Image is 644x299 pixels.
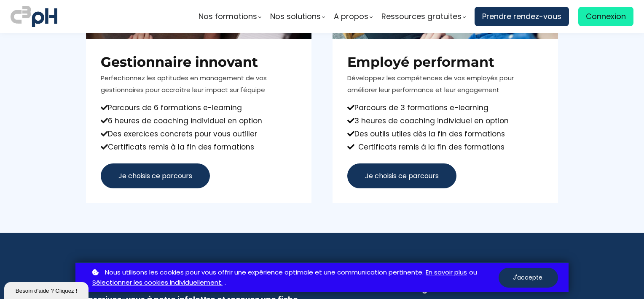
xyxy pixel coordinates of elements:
p: ou . [90,267,499,288]
div: Parcours de 3 formations e-learning [347,102,543,114]
span: Nos formations [199,10,257,23]
button: Je choisis ce parcours [101,163,210,188]
div: Des exercices concrets pour vous outiller [101,128,297,140]
b: Gestionnaire innovant [101,54,258,70]
a: Sélectionner les cookies individuellement. [92,277,223,288]
div: 3 heures de coaching individuel en option [347,115,543,127]
span: Nous utilisons les cookies pour vous offrir une expérience optimale et une communication pertinente. [105,267,424,278]
strong: Employé performant [347,54,494,70]
div: Certificats remis à la fin des formations [101,141,297,153]
span: Connexion [586,10,626,23]
a: Connexion [578,7,633,26]
button: Je choisis ce parcours [347,163,456,188]
span: Développez les compétences de vos employés pour améliorer leur performance et leur engagement [347,73,514,94]
span: A propos [334,10,368,23]
img: logo C3PH [11,4,57,29]
iframe: chat widget [4,280,90,299]
a: En savoir plus [426,267,467,278]
a: Prendre rendez-vous [475,7,569,26]
span: Perfectionnez les aptitudes en management de vos gestionnaires pour accroître leur impact sur l'é... [101,73,267,94]
div: Certificats remis à la fin des formations [347,141,543,153]
span: Prendre rendez-vous [482,10,561,23]
span: Je choisis ce parcours [118,171,192,181]
div: Parcours de 6 formations e-learning [101,102,297,114]
span: Nos solutions [270,10,321,23]
span: Ressources gratuites [381,10,462,23]
span: Je choisis ce parcours [365,171,439,181]
div: 6 heures de coaching individuel en option [101,115,297,127]
div: Des outils utiles dès la fin des formations [347,128,543,140]
button: J'accepte. [499,268,558,288]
